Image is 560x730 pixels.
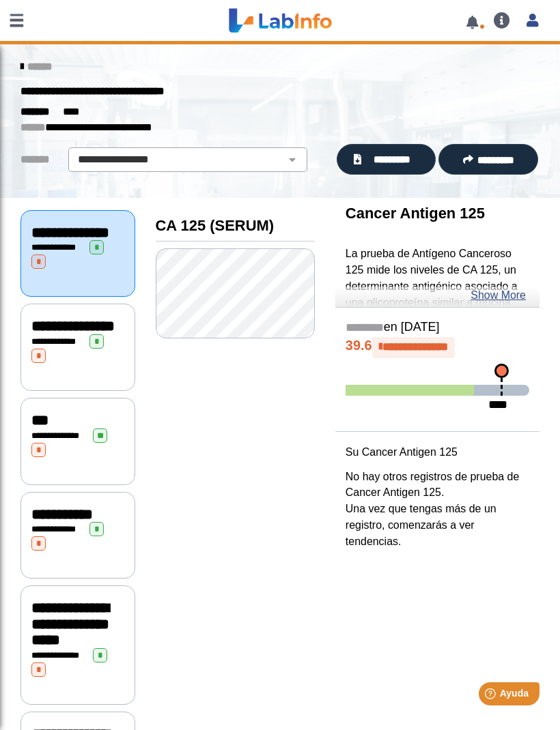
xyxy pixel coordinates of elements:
p: Su Cancer Antigen 125 [346,444,529,461]
b: Cancer Antigen 125 [346,205,485,222]
h5: en [DATE] [346,320,529,336]
p: No hay otros registros de prueba de Cancer Antigen 125. Una vez que tengas más de un registro, co... [346,469,529,551]
h4: 39.6 [346,337,529,357]
a: Show More [471,287,526,304]
p: La prueba de Antígeno Canceroso 125 mide los niveles de CA 125, un determinante antigénico asocia... [346,246,529,376]
b: CA 125 (SERUM) [156,217,275,234]
iframe: Help widget launcher [438,677,545,715]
